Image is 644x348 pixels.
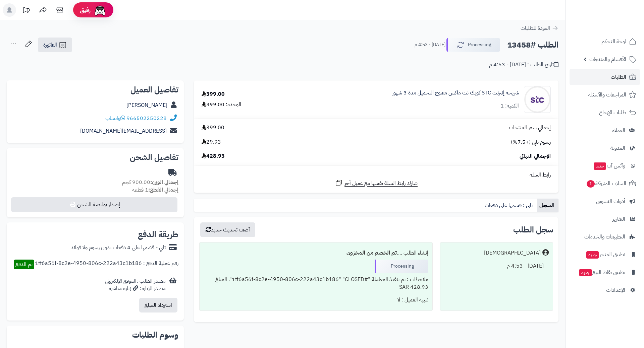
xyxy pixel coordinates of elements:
[139,298,177,312] button: استرداد المبلغ
[524,86,550,113] img: 1674765483-WhatsApp%20Image%202023-01-26%20at%2011.37.29%20PM-90x90.jpeg
[509,124,551,132] span: إجمالي سعر المنتجات
[35,260,178,269] div: رقم عملية الدفع : 1ff6a56f-8c2e-4950-806c-222a43c1b186
[12,153,178,161] h2: تفاصيل الشحن
[12,86,178,94] h2: تفاصيل العميل
[511,138,551,146] span: رسوم تابي (+7.5%)
[570,193,640,209] a: أدوات التسويق
[122,178,178,186] small: 900.00 كجم
[594,162,606,170] span: جديد
[126,114,167,122] a: 966502250228
[570,211,640,227] a: التقارير
[610,143,625,153] span: المدونة
[537,199,558,212] a: السجل
[150,178,178,186] strong: إجمالي الوزن:
[204,293,428,306] div: تنبيه العميل : لا
[11,197,177,212] button: إصدار بوليصة الشحن
[12,331,178,339] h2: وسوم الطلبات
[484,249,541,257] div: [DEMOGRAPHIC_DATA]
[138,230,178,238] h2: طريقة الدفع
[599,108,626,117] span: طلبات الإرجاع
[71,244,166,252] div: تابي - قسّمها على 4 دفعات بدون رسوم ولا فوائد
[570,69,640,85] a: الطلبات
[596,197,625,206] span: أدوات التسويق
[80,127,167,135] a: [EMAIL_ADDRESS][DOMAIN_NAME]
[612,126,625,135] span: العملاء
[80,6,91,14] span: رفيق
[587,180,595,188] span: 1
[43,41,57,49] span: الفاتورة
[38,38,72,52] a: الفاتورة
[570,87,640,103] a: المراجعات والأسئلة
[105,277,166,293] div: مصدر الطلب :الموقع الإلكتروني
[202,124,224,132] span: 399.00
[148,186,178,194] strong: إجمالي القطع:
[126,101,167,109] a: [PERSON_NAME]
[588,90,626,99] span: المراجعات والأسئلة
[346,249,397,257] b: تم الخصم من المخزون
[375,260,428,273] div: Processing
[612,214,625,224] span: التقارير
[593,161,625,170] span: وآتس آب
[570,33,640,50] a: لوحة التحكم
[611,72,626,82] span: الطلبات
[584,232,625,241] span: التطبيقات والخدمات
[446,38,500,52] button: Processing
[570,264,640,280] a: تطبيق نقاط البيعجديد
[507,38,558,52] h2: الطلب #13458
[482,199,537,212] a: تابي : قسمها على دفعات
[579,269,592,276] span: جديد
[197,171,556,179] div: رابط السلة
[93,3,107,17] img: ai-face.png
[589,55,626,64] span: الأقسام والمنتجات
[570,229,640,245] a: التطبيقات والخدمات
[586,250,625,259] span: تطبيق المتجر
[570,247,640,263] a: تطبيق المتجرجديد
[570,282,640,298] a: الإعدادات
[105,114,125,122] a: واتساب
[444,260,549,273] div: [DATE] - 4:53 م
[579,268,625,277] span: تطبيق نقاط البيع
[335,179,418,187] a: شارك رابط السلة نفسها مع عميل آخر
[570,158,640,174] a: وآتس آبجديد
[202,152,225,160] span: 428.93
[202,90,225,98] div: 399.00
[570,122,640,138] a: العملاء
[392,89,519,97] a: شريحة إنترنت STC كويك نت ماكس مفتوح التحميل مدة 3 شهور
[570,176,640,192] a: السلات المتروكة1
[606,285,625,295] span: الإعدادات
[570,140,640,156] a: المدونة
[344,180,418,187] span: شارك رابط السلة نفسها مع عميل آخر
[586,179,626,188] span: السلات المتروكة
[105,285,166,292] div: مصدر الزيارة: زيارة مباشرة
[204,273,428,294] div: ملاحظات : تم تنفيذ المعاملة "#1ff6a56f-8c2e-4950-806c-222a43c1b186" "CLOSED". المبلغ 428.93 SAR
[15,260,33,268] span: تم الدفع
[601,37,626,46] span: لوحة التحكم
[204,247,428,260] div: إنشاء الطلب ....
[500,102,519,110] div: الكمية: 1
[521,24,550,32] span: العودة للطلبات
[202,101,241,109] div: الوحدة: 399.00
[18,3,35,18] a: تحديثات المنصة
[513,226,553,234] h3: سجل الطلب
[200,222,255,237] button: أضف تحديث جديد
[415,42,445,48] small: [DATE] - 4:53 م
[520,152,551,160] span: الإجمالي النهائي
[132,186,178,194] small: 1 قطعة
[570,105,640,121] a: طلبات الإرجاع
[202,138,221,146] span: 29.93
[586,251,599,259] span: جديد
[521,24,558,32] a: العودة للطلبات
[489,61,558,69] div: تاريخ الطلب : [DATE] - 4:53 م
